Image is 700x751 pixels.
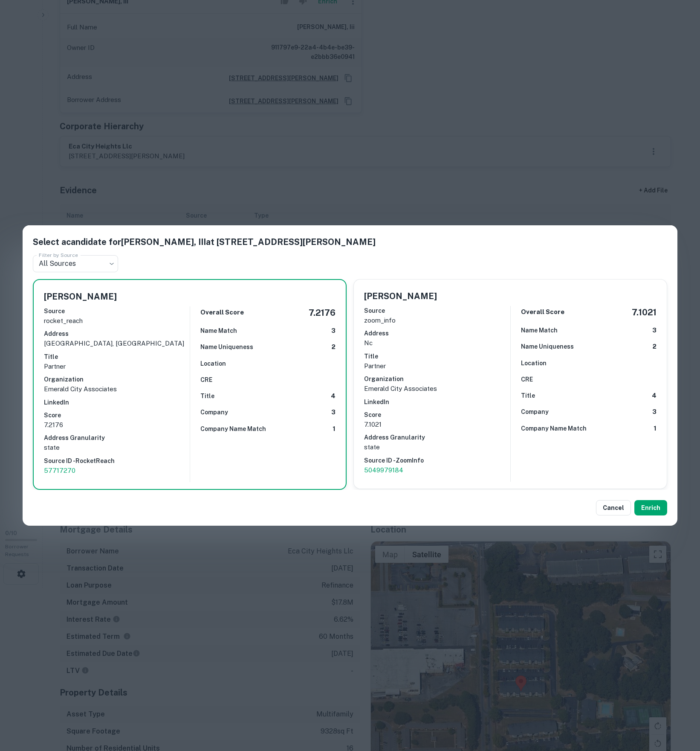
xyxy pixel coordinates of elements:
[44,306,190,316] h6: Source
[200,342,253,352] h6: Name Uniqueness
[331,408,336,417] h6: 3
[333,424,336,434] h6: 1
[309,306,336,319] h5: 7.2176
[200,424,266,434] h6: Company Name Match
[331,391,336,401] h6: 4
[44,456,190,466] h6: Source ID - RocketReach
[364,465,510,475] a: 5049979184
[364,374,510,384] h6: Organization
[634,500,667,515] button: Enrich
[521,375,533,384] h6: CRE
[364,397,510,407] h6: LinkedIn
[44,420,190,430] p: 7.2176
[44,316,190,326] p: rocket_reach
[364,338,510,348] p: nc
[200,391,214,401] h6: Title
[44,410,190,420] h6: Score
[44,361,190,372] p: Partner
[364,315,510,326] p: zoom_info
[521,326,558,335] h6: Name Match
[44,329,190,338] h6: Address
[521,342,574,351] h6: Name Uniqueness
[332,342,336,352] h6: 2
[654,424,657,434] h6: 1
[44,433,190,442] h6: Address Granularity
[653,342,657,352] h6: 2
[657,683,700,724] iframe: Chat Widget
[200,308,244,317] h6: Overall Score
[33,255,118,272] div: All Sources
[44,384,190,394] p: Emerald City Associates
[521,358,547,368] h6: Location
[364,361,510,371] p: Partner
[652,391,657,401] h6: 4
[364,384,510,394] p: Emerald City Associates
[364,410,510,419] h6: Score
[364,456,510,465] h6: Source ID - ZoomInfo
[44,466,190,476] a: 57717270
[44,398,190,407] h6: LinkedIn
[44,352,190,361] h6: Title
[364,352,510,361] h6: Title
[652,326,657,335] h6: 3
[521,424,587,433] h6: Company Name Match
[521,391,535,400] h6: Title
[364,419,510,430] p: 7.1021
[200,359,226,368] h6: Location
[521,307,564,317] h6: Overall Score
[331,326,336,336] h6: 3
[364,329,510,338] h6: Address
[364,433,510,442] h6: Address Granularity
[44,290,117,303] h5: [PERSON_NAME]
[652,407,657,417] h6: 3
[364,306,510,315] h6: Source
[44,442,190,453] p: state
[632,306,657,319] h5: 7.1021
[44,338,190,349] p: [GEOGRAPHIC_DATA], [GEOGRAPHIC_DATA]
[44,375,190,384] h6: Organization
[200,375,212,384] h6: CRE
[33,236,667,248] h5: Select a candidate for [PERSON_NAME], III at [STREET_ADDRESS][PERSON_NAME]
[596,500,631,515] button: Cancel
[39,251,78,259] label: Filter by Source
[364,442,510,452] p: state
[200,326,237,335] h6: Name Match
[200,408,228,417] h6: Company
[364,290,437,303] h5: [PERSON_NAME]
[521,407,549,416] h6: Company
